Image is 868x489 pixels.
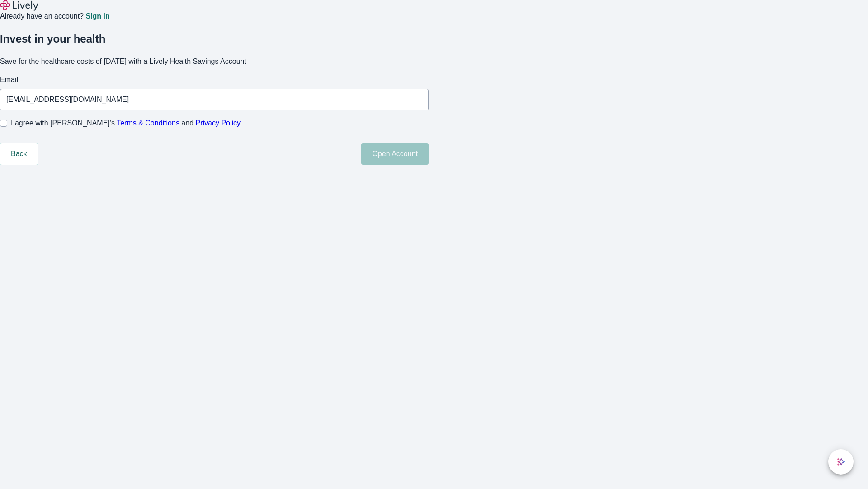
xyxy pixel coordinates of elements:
a: Sign in [85,13,109,20]
a: Terms & Conditions [117,119,179,127]
svg: Lively AI Assistant [836,457,845,466]
a: Privacy Policy [196,119,241,127]
span: I agree with [PERSON_NAME]’s and [11,118,241,129]
button: chat [828,449,854,475]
